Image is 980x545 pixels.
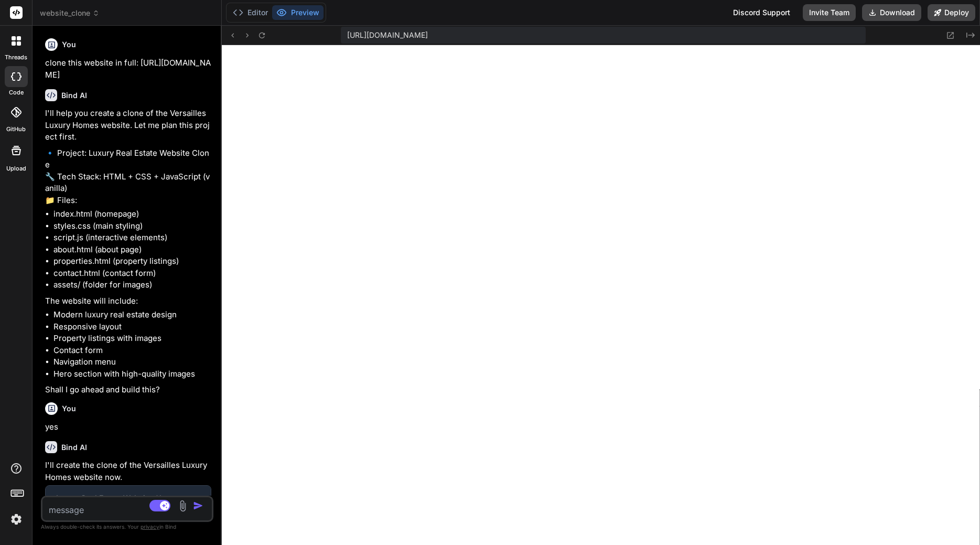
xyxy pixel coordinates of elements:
[7,510,25,528] img: settings
[40,8,100,18] span: website_clone
[53,232,211,244] li: script.js (interactive elements)
[53,345,211,357] li: Contact form
[928,4,975,21] button: Deploy
[62,39,76,50] h6: You
[46,486,194,520] button: Luxury Real Estate Website CloneClick to open Workbench
[347,30,428,40] span: [URL][DOMAIN_NAME]
[45,57,211,81] p: clone this website in full: [URL][DOMAIN_NAME]
[272,5,324,20] button: Preview
[53,333,211,345] li: Property listings with images
[141,523,159,530] span: privacy
[177,500,189,512] img: attachment
[45,459,211,483] p: I'll create the clone of the Versailles Luxury Homes website now.
[6,164,26,173] label: Upload
[53,220,211,232] li: styles.css (main styling)
[62,403,76,414] h6: You
[56,493,184,504] div: Luxury Real Estate Website Clone
[193,500,203,511] img: icon
[45,421,211,433] p: yes
[53,268,211,280] li: contact.html (contact form)
[61,90,87,101] h6: Bind AI
[41,522,213,532] p: Always double-check its answers. Your in Bind
[61,442,87,453] h6: Bind AI
[229,5,272,20] button: Editor
[803,4,856,21] button: Invite Team
[862,4,921,21] button: Download
[727,4,796,21] div: Discord Support
[53,255,211,268] li: properties.html (property listings)
[6,125,26,134] label: GitHub
[5,53,27,62] label: threads
[53,368,211,380] li: Hero section with high-quality images
[9,88,24,97] label: code
[45,384,211,396] p: Shall I go ahead and build this?
[45,147,211,207] p: 🔹 Project: Luxury Real Estate Website Clone 🔧 Tech Stack: HTML + CSS + JavaScript (vanilla) 📁 Files:
[53,309,211,321] li: Modern luxury real estate design
[53,244,211,256] li: about.html (about page)
[45,295,211,307] p: The website will include:
[53,321,211,333] li: Responsive layout
[53,279,211,291] li: assets/ (folder for images)
[53,208,211,220] li: index.html (homepage)
[53,356,211,368] li: Navigation menu
[45,108,211,143] p: I'll help you create a clone of the Versailles Luxury Homes website. Let me plan this project first.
